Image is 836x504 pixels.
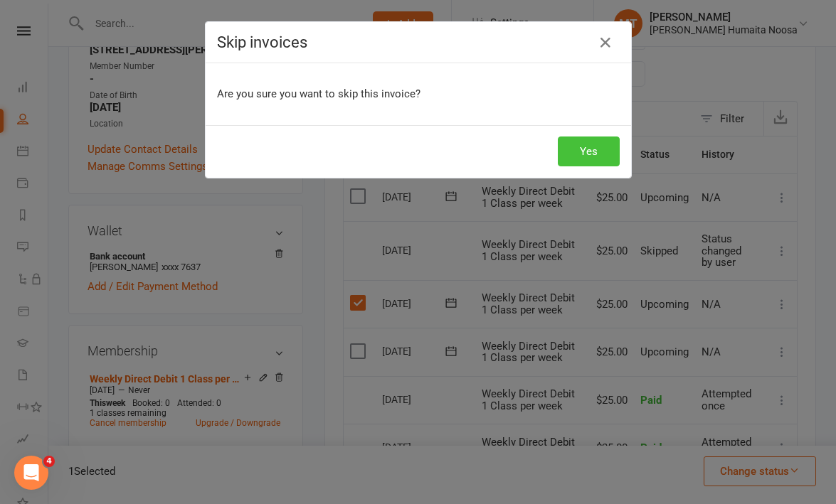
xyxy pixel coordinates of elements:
iframe: Intercom live chat [14,456,48,490]
span: 4 [43,456,55,467]
span: Are you sure you want to skip this invoice? [217,87,420,100]
h4: Skip invoices [217,33,620,51]
button: Yes [558,136,620,166]
button: Close [594,31,617,54]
